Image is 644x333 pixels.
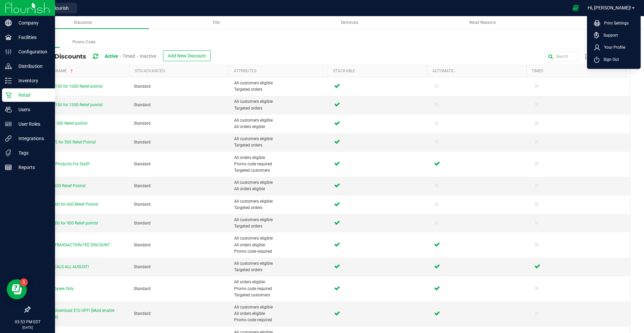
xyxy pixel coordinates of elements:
[469,20,496,25] span: Retail Reasons
[134,84,151,89] span: Standard
[34,264,89,269] span: BOGO TOPICALS ALL AUGUST!
[234,292,326,298] span: Targeted customers
[333,69,424,74] a: StackableSortable
[5,164,12,171] inline-svg: Reports
[234,279,326,285] span: All orders eligible
[583,51,625,62] button: Export to Excel
[5,48,12,55] inline-svg: Configuration
[588,5,631,10] span: Hi, [PERSON_NAME]!
[134,286,151,291] span: Standard
[3,319,52,325] p: 03:53 PM EDT
[12,163,52,171] p: Reports
[5,77,12,84] inline-svg: Inventory
[134,264,151,269] span: Standard
[3,325,52,330] p: [DATE]
[599,56,619,63] span: Sign Out
[234,267,326,273] span: Targeted orders
[600,20,629,27] span: Print Settings
[234,80,326,86] span: All customers eligible
[234,105,326,112] span: Targeted orders
[140,53,156,59] span: Inactive
[69,69,74,74] span: Sortable
[432,69,524,74] a: AutomaticSortable
[34,84,103,89] span: $100 OFF $150 for 1000 Relief points!
[12,33,52,41] p: Facilities
[600,44,625,51] span: Your Profile
[168,53,206,58] span: Add New Discount
[234,167,326,174] span: Targeted customers
[5,106,12,113] inline-svg: Users
[568,1,583,14] span: Open Ecommerce Menu
[34,102,103,107] span: $125 OFF $150 for 1500 Relief points!
[34,140,96,144] span: $30 OFF $75 for 500 Relief Points!
[340,20,358,25] span: Terminals
[134,102,151,107] span: Standard
[35,50,216,63] div: Retail Discounts
[234,242,326,248] span: All orders eligible
[234,205,326,211] span: Targeted orders
[5,121,12,127] inline-svg: User Roles
[7,279,27,299] iframe: Resource center
[234,86,326,93] span: Targeted orders
[234,286,326,292] span: Promo code required
[163,50,211,61] button: Add New Discount
[532,69,623,74] a: TimedSortable
[74,20,92,25] span: Discounts
[234,136,326,142] span: All customers eligible
[234,223,326,230] span: Targeted orders
[234,117,326,124] span: All customers eligible
[12,149,52,157] p: Tags
[234,124,326,130] span: All orders eligible
[212,20,220,25] span: Tills
[34,183,86,188] span: $5 OFF for 100 Relief Points!
[134,202,151,207] span: Standard
[5,34,12,41] inline-svg: Facilities
[594,32,636,39] a: Support
[12,134,52,142] p: Integrations
[34,121,88,126] span: $20 OFF for 300 Relief points!
[12,62,52,70] p: Distribution
[135,69,226,74] a: Std/AdvancedSortable
[234,142,326,149] span: Targeted orders
[234,161,326,167] span: Promo code required
[134,311,151,316] span: Standard
[12,106,52,114] p: Users
[134,221,151,225] span: Standard
[35,69,126,74] a: Discount NameSortable
[234,69,325,74] a: AttributesSortable
[5,63,12,70] inline-svg: Distribution
[234,198,326,205] span: All customers eligible
[134,243,151,247] span: Standard
[5,150,12,156] inline-svg: Tags
[234,179,326,186] span: All customers eligible
[234,310,326,317] span: All orders eligible
[134,121,151,126] span: Standard
[12,19,52,27] p: Company
[234,248,326,255] span: Promo code required
[234,235,326,242] span: All customers eligible
[5,135,12,142] inline-svg: Integrations
[5,92,12,98] inline-svg: Retail
[234,260,326,267] span: All customers eligible
[34,243,110,247] span: ATM SPLIT TRANSACTION FEE DISCOUNT
[122,53,135,59] span: Timed
[12,48,52,56] p: Configuration
[234,98,326,105] span: All customers eligible
[20,278,28,286] iframe: Resource center unread badge
[599,32,618,39] span: Support
[234,217,326,223] span: All customers eligible
[134,183,151,188] span: Standard
[589,53,639,66] li: Sign Out
[234,155,326,161] span: All orders eligible
[234,304,326,310] span: All customers eligible
[34,221,98,225] span: $75 OFF $100 for 900 Relief points!
[5,19,12,26] inline-svg: Company
[12,77,52,85] p: Inventory
[105,53,118,59] span: Active
[34,308,114,319] span: BotSci app download $10 OFF! (Must enable notifications)
[34,202,98,207] span: $50 OFF $100 for 600 Relief Points!
[545,51,579,61] input: Search
[34,162,90,166] span: $5 Expiring Products For Staff!
[60,37,108,47] label: Promo Code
